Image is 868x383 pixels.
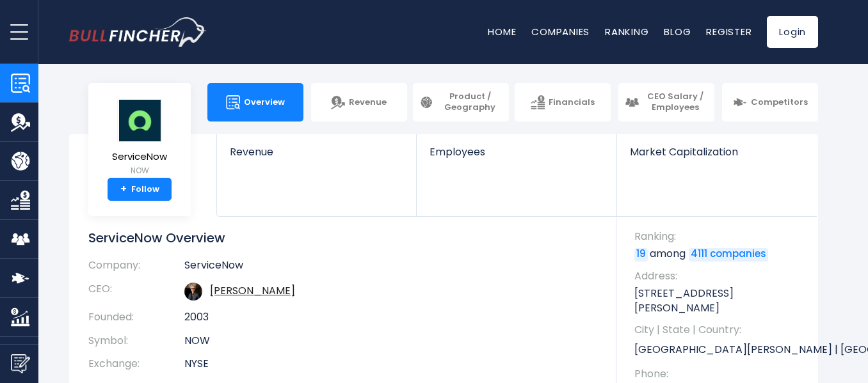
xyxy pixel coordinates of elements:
[634,286,805,315] p: [STREET_ADDRESS][PERSON_NAME]
[549,97,595,108] span: Financials
[88,329,184,353] th: Symbol:
[531,25,590,38] a: Companies
[488,25,516,38] a: Home
[634,323,805,337] span: City | State | Country:
[184,283,202,301] img: bill-mcdermott.jpg
[207,83,303,121] a: Overview
[184,306,597,329] td: 2003
[311,83,407,121] a: Revenue
[634,230,805,244] span: Ranking:
[430,146,603,158] span: Employees
[706,25,751,38] a: Register
[634,269,805,283] span: Address:
[88,277,184,306] th: CEO:
[120,184,127,195] strong: +
[184,259,597,277] td: ServiceNow
[634,340,805,359] p: [GEOGRAPHIC_DATA][PERSON_NAME] | [GEOGRAPHIC_DATA] | US
[184,352,597,376] td: NYSE
[437,91,502,113] span: Product / Geography
[722,83,818,121] a: Competitors
[88,352,184,376] th: Exchange:
[630,146,804,158] span: Market Capitalization
[244,97,285,108] span: Overview
[111,98,168,178] a: ServiceNow NOW
[634,248,648,261] a: 19
[88,306,184,329] th: Founded:
[88,259,184,277] th: Company:
[634,367,805,381] span: Phone:
[515,83,611,121] a: Financials
[413,83,509,121] a: Product / Geography
[617,134,817,180] a: Market Capitalization
[210,283,295,298] a: ceo
[417,134,616,180] a: Employees
[112,165,167,176] small: NOW
[605,25,648,38] a: Ranking
[767,16,818,48] a: Login
[643,91,708,113] span: CEO Salary / Employees
[634,247,805,261] p: among
[751,97,808,108] span: Competitors
[217,134,416,180] a: Revenue
[108,178,172,201] a: +Follow
[689,248,768,261] a: 4111 companies
[230,146,403,158] span: Revenue
[69,17,207,47] img: bullfincher logo
[69,17,207,47] a: Go to homepage
[349,97,387,108] span: Revenue
[184,329,597,353] td: NOW
[88,230,597,246] h1: ServiceNow Overview
[618,83,714,121] a: CEO Salary / Employees
[112,152,167,162] span: ServiceNow
[664,25,691,38] a: Blog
